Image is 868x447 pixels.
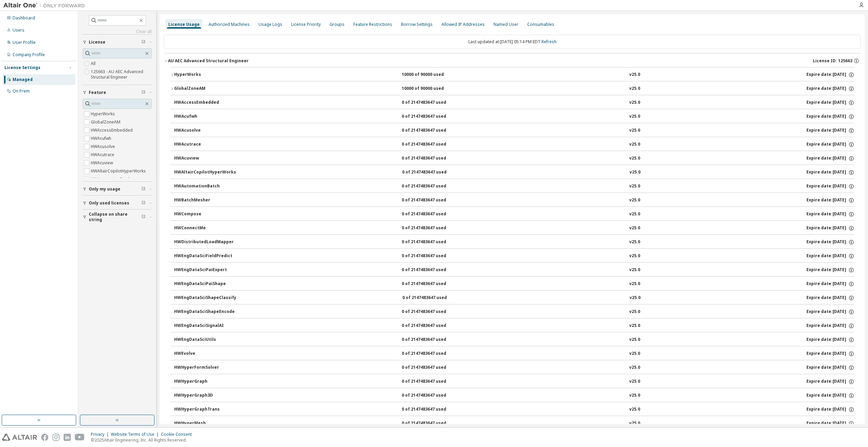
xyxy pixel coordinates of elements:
[806,407,854,413] div: Expire date: [DATE]
[441,22,485,27] div: Allowed IP Addresses
[629,323,640,329] div: v25.0
[353,22,392,27] div: Feature Restrictions
[174,155,235,162] div: HWAcuview
[2,434,37,441] img: altair_logo.svg
[141,186,146,192] span: Clear filter
[13,77,33,82] div: Managed
[3,2,88,9] img: Altair One
[402,100,463,106] div: 0 of 2147483647 used
[629,128,640,134] div: v25.0
[89,212,141,222] span: Collapse on share string
[141,214,146,220] span: Clear filter
[174,365,235,371] div: HWHyperFormSolver
[174,267,235,273] div: HWEngDataSciPaiExpert
[174,281,235,287] div: HWEngDataSciPaiShape
[806,281,854,287] div: Expire date: [DATE]
[174,318,854,333] button: HWEngDataSciSignalAI0 of 2147483647 usedv25.0Expire date:[DATE]
[83,85,152,100] button: Feature
[629,86,640,92] div: v25.0
[174,379,235,385] div: HWHyperGraph
[91,437,196,443] p: © 2025 Altair Engineering, Inc. All Rights Reserved.
[174,169,236,176] div: HWAltairCopilotHyperWorks
[629,267,640,273] div: v25.0
[806,211,854,217] div: Expire date: [DATE]
[402,420,463,427] div: 0 of 2147483647 used
[629,337,640,343] div: v25.0
[629,309,640,315] div: v25.0
[402,267,463,273] div: 0 of 2147483647 used
[174,95,854,110] button: HWAccessEmbedded0 of 2147483647 usedv25.0Expire date:[DATE]
[174,277,854,292] button: HWEngDataSciPaiShape0 of 2147483647 usedv25.0Expire date:[DATE]
[402,323,463,329] div: 0 of 2147483647 used
[91,159,114,167] label: HWAcuview
[402,379,463,385] div: 0 of 2147483647 used
[629,393,640,399] div: v25.0
[401,22,433,27] div: Borrow Settings
[174,72,235,78] div: HyperWorks
[64,434,71,441] img: linkedin.svg
[174,374,854,389] button: HWHyperGraph0 of 2147483647 usedv25.0Expire date:[DATE]
[91,68,152,81] label: 125663 - AU AEC Advanced Structural Engineer
[806,239,854,245] div: Expire date: [DATE]
[174,109,854,124] button: HWAcufwh0 of 2147483647 usedv25.0Expire date:[DATE]
[806,420,854,427] div: Expire date: [DATE]
[629,407,640,413] div: v25.0
[402,114,463,120] div: 0 of 2147483647 used
[402,295,464,301] div: 0 of 2147483647 used
[111,432,161,437] div: Website Terms of Use
[629,351,640,357] div: v25.0
[806,128,854,134] div: Expire date: [DATE]
[629,365,640,371] div: v25.0
[806,267,854,273] div: Expire date: [DATE]
[806,169,854,176] div: Expire date: [DATE]
[13,40,36,45] div: User Profile
[83,210,152,225] button: Collapse on share string
[806,155,854,162] div: Expire date: [DATE]
[629,142,640,148] div: v25.0
[89,39,105,45] span: License
[170,81,854,96] button: GlobalZoneAM10000 of 90000 usedv25.0Expire date:[DATE]
[402,337,463,343] div: 0 of 2147483647 used
[402,86,463,92] div: 10000 of 90000 used
[164,35,861,49] div: Last updated at: [DATE] 05:14 PM EDT
[170,67,854,82] button: HyperWorks10000 of 90000 usedv25.0Expire date:[DATE]
[806,393,854,399] div: Expire date: [DATE]
[174,332,854,347] button: HWEngDataSciUtils0 of 2147483647 usedv25.0Expire date:[DATE]
[174,295,236,301] div: HWEngDataSciShapeClassify
[402,197,463,203] div: 0 of 2147483647 used
[291,22,321,27] div: License Priority
[402,142,463,148] div: 0 of 2147483647 used
[174,165,854,180] button: HWAltairCopilotHyperWorks0 of 2147483647 usedv25.0Expire date:[DATE]
[174,304,854,319] button: HWEngDataSciShapeEncode0 of 2147483647 usedv25.0Expire date:[DATE]
[806,295,854,301] div: Expire date: [DATE]
[174,211,235,217] div: HWCompose
[4,65,40,70] div: License Settings
[629,72,640,78] div: v25.0
[806,365,854,371] div: Expire date: [DATE]
[89,200,129,206] span: Only used licenses
[806,309,854,315] div: Expire date: [DATE]
[629,183,640,189] div: v25.0
[52,434,60,441] img: instagram.svg
[806,379,854,385] div: Expire date: [DATE]
[402,155,463,162] div: 0 of 2147483647 used
[806,197,854,203] div: Expire date: [DATE]
[330,22,345,27] div: Groups
[402,309,463,315] div: 0 of 2147483647 used
[174,420,235,427] div: HWHyperMesh
[629,281,640,287] div: v25.0
[494,22,518,27] div: Named User
[141,90,146,95] span: Clear filter
[174,235,854,250] button: HWDistributedLoadMapper0 of 2147483647 usedv25.0Expire date:[DATE]
[174,100,235,106] div: HWAccessEmbedded
[91,60,97,68] label: All
[13,52,45,57] div: Company Profile
[41,434,48,441] img: facebook.svg
[402,281,463,287] div: 0 of 2147483647 used
[806,114,854,120] div: Expire date: [DATE]
[89,186,120,192] span: Only my usage
[806,100,854,106] div: Expire date: [DATE]
[13,28,24,33] div: Users
[629,155,640,162] div: v25.0
[174,225,235,231] div: HWConnectMe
